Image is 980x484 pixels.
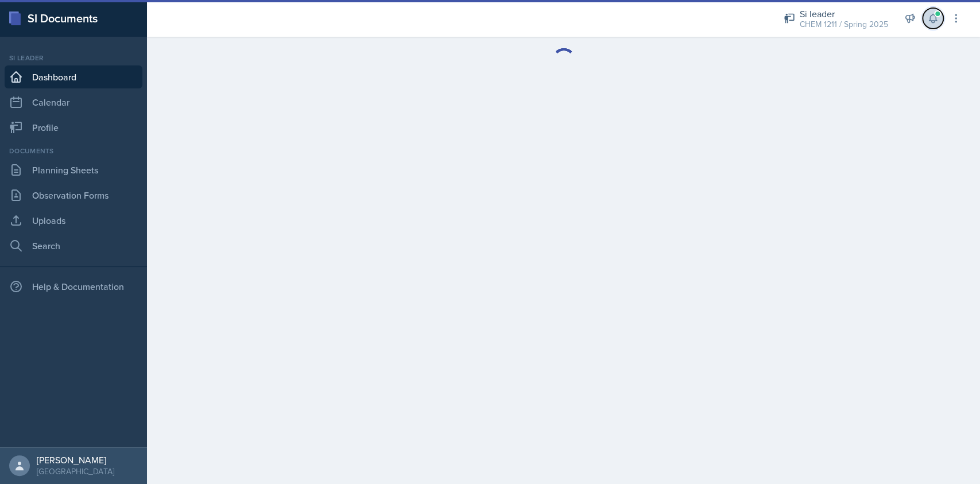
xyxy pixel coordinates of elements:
[800,7,888,21] div: Si leader
[5,234,142,257] a: Search
[5,146,142,156] div: Documents
[5,65,142,88] a: Dashboard
[5,209,142,232] a: Uploads
[37,466,114,477] div: [GEOGRAPHIC_DATA]
[5,275,142,298] div: Help & Documentation
[800,18,888,30] div: CHEM 1211 / Spring 2025
[5,184,142,207] a: Observation Forms
[5,53,142,63] div: Si leader
[5,91,142,114] a: Calendar
[37,454,114,466] div: [PERSON_NAME]
[5,158,142,181] a: Planning Sheets
[5,116,142,139] a: Profile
